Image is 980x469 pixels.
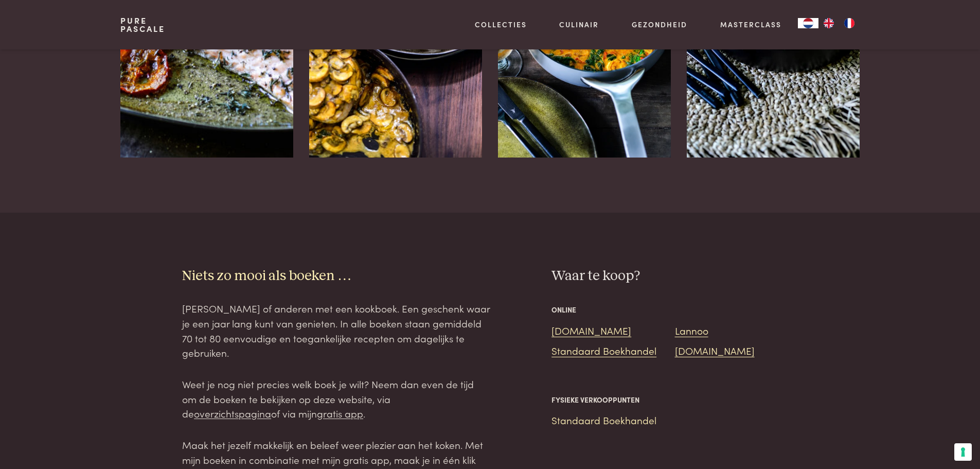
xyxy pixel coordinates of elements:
a: Gezondheid [632,19,687,30]
a: Culinair [559,19,599,30]
h3: Waar te koop? [551,267,798,285]
a: Collecties [475,19,527,30]
p: [PERSON_NAME] of anderen met een kookboek. Een geschenk waar je een jaar lang kunt van genieten. ... [182,301,490,360]
a: Masterclass [720,19,781,30]
aside: Language selected: Nederlands [798,18,860,28]
span: Online [551,304,576,315]
a: [DOMAIN_NAME] [551,323,631,337]
a: Lannoo [675,323,708,337]
a: EN [818,18,839,28]
a: Standaard Boekhandel [551,413,656,427]
a: overzichtspagina [194,406,271,420]
h3: Niets zo mooi als boeken … [182,267,490,285]
a: gratis app [317,406,363,420]
ul: Language list [818,18,860,28]
button: Uw voorkeuren voor toestemming voor trackingtechnologieën [954,443,972,461]
a: [DOMAIN_NAME] [675,343,755,357]
a: FR [839,18,860,28]
a: Standaard Boekhandel [551,343,656,357]
p: Weet je nog niet precies welk boek je wilt? Neem dan even de tijd om de boeken te bekijken op dez... [182,377,490,421]
span: Fysieke verkooppunten [551,394,639,405]
div: Language [798,18,818,28]
a: PurePascale [120,16,165,33]
a: NL [798,18,818,28]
